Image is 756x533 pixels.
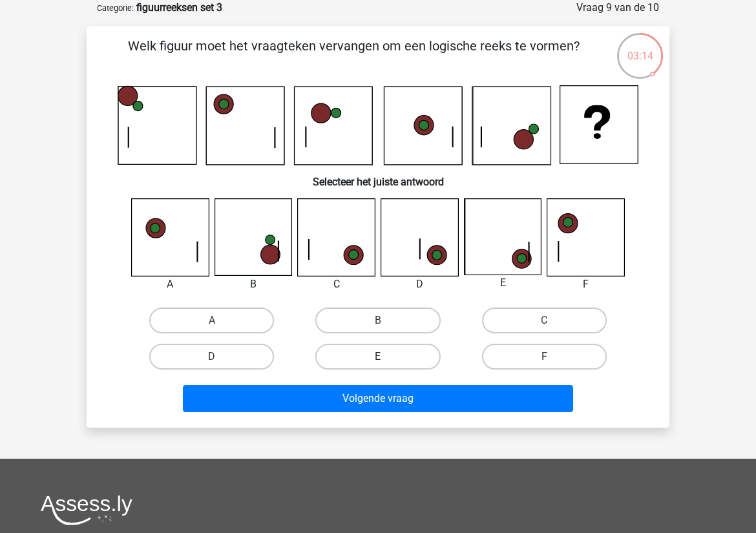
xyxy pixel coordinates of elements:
label: F [482,344,607,370]
div: C [288,277,385,292]
label: D [149,344,274,370]
small: Categorie: [97,3,134,13]
div: F [537,277,635,292]
div: 03:14 [616,32,664,64]
button: Volgende vraag [183,385,574,412]
label: E [315,344,440,370]
div: A [121,277,219,292]
strong: figuurreeksen set 3 [136,1,222,14]
div: B [205,277,302,292]
label: C [482,308,607,333]
img: Assessly logo [41,495,132,525]
div: E [454,275,552,291]
h6: Selecteer het juiste antwoord [107,165,649,188]
label: B [315,308,440,333]
p: Welk figuur moet het vraagteken vervangen om een logische reeks te vormen? [107,36,600,75]
label: A [149,308,274,333]
div: D [371,277,468,292]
